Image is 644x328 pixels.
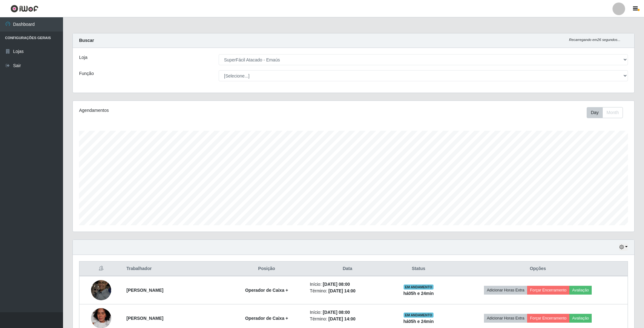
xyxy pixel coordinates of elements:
th: Status [389,262,448,276]
img: CoreUI Logo [10,5,38,13]
div: Agendamentos [79,107,302,114]
strong: há 05 h e 24 min [403,291,434,296]
button: Adicionar Horas Extra [484,314,527,323]
strong: há 05 h e 24 min [403,319,434,324]
div: First group [587,107,623,118]
th: Data [306,262,389,276]
label: Função [79,70,94,77]
button: Day [587,107,603,118]
button: Forçar Encerramento [527,286,569,295]
strong: [PERSON_NAME] [126,288,163,293]
th: Posição [227,262,306,276]
li: Início: [310,309,385,316]
button: Avaliação [569,314,592,323]
time: [DATE] 14:00 [328,288,355,293]
button: Month [602,107,623,118]
strong: Buscar [79,38,94,43]
li: Início: [310,281,385,288]
th: Trabalhador [123,262,227,276]
label: Loja [79,54,87,61]
th: Opções [448,262,628,276]
strong: Operador de Caixa + [245,288,288,293]
time: [DATE] 08:00 [323,282,350,287]
div: Toolbar with button groups [587,107,628,118]
time: [DATE] 08:00 [323,310,350,315]
button: Forçar Encerramento [527,314,569,323]
button: Avaliação [569,286,592,295]
strong: Operador de Caixa + [245,316,288,321]
button: Adicionar Horas Extra [484,286,527,295]
strong: [PERSON_NAME] [126,316,163,321]
span: EM ANDAMENTO [404,285,434,290]
i: Recarregando em 26 segundos... [569,38,620,42]
li: Término: [310,316,385,322]
span: EM ANDAMENTO [404,313,434,318]
time: [DATE] 14:00 [328,316,355,321]
img: 1655477118165.jpeg [91,277,111,303]
li: Término: [310,288,385,294]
